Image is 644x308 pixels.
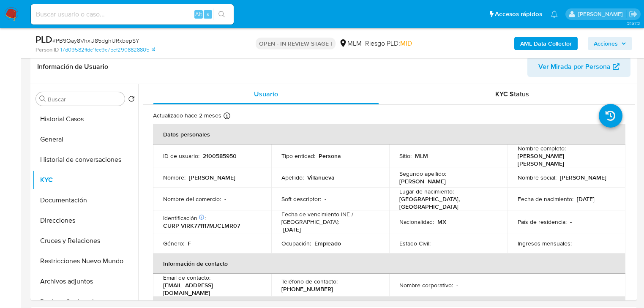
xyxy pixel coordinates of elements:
p: Fecha de vencimiento INE / [GEOGRAPHIC_DATA] : [281,210,379,226]
span: Riesgo PLD: [365,39,412,48]
b: PLD [35,33,52,46]
button: General [33,129,138,150]
button: Archivos adjuntos [33,271,138,292]
p: Actualizado hace 2 meses [153,112,221,120]
input: Buscar usuario o caso... [31,9,234,20]
p: - [325,195,326,203]
p: erika.juarez@mercadolibre.com.mx [578,10,626,18]
p: Nombre del comercio : [163,195,221,203]
p: Nombre social : [518,174,557,181]
button: Acciones [588,37,632,50]
p: ID de usuario : [163,152,199,160]
button: KYC [33,170,138,190]
button: AML Data Collector [514,37,578,50]
p: Villanueva [307,174,335,181]
p: [PERSON_NAME] [399,177,446,185]
p: - [575,240,577,247]
p: País de residencia : [518,218,567,226]
p: Teléfono de contacto : [281,278,338,285]
span: # PB9Qay8VhxU85dghURxbepSY [52,36,139,45]
p: Fecha de nacimiento : [518,195,573,203]
p: Estado Civil : [399,240,431,247]
a: Salir [629,10,638,19]
p: Persona [319,152,341,160]
p: Género : [163,240,184,247]
span: Acciones [594,37,618,50]
b: Person ID [35,46,59,54]
input: Buscar [48,95,121,103]
button: Documentación [33,190,138,210]
p: Nacionalidad : [399,218,434,226]
p: [EMAIL_ADDRESS][DOMAIN_NAME] [163,281,258,297]
span: Usuario [254,89,278,99]
p: MX [437,218,446,226]
p: Ocupación : [281,240,311,247]
p: - [434,240,436,247]
button: Historial Casos [33,109,138,129]
button: Ver Mirada por Persona [527,57,630,77]
p: F [188,240,191,247]
span: Ver Mirada por Persona [538,57,611,77]
span: KYC Status [495,89,529,99]
button: Historial de conversaciones [33,150,138,170]
button: Volver al orden por defecto [128,95,135,105]
p: Ingresos mensuales : [518,240,572,247]
p: Nombre : [163,174,186,181]
p: Sitio : [399,152,412,160]
p: Email de contacto : [163,274,210,281]
span: MID [400,38,412,48]
span: Accesos rápidos [495,10,542,19]
button: Cruces y Relaciones [33,231,138,251]
p: Segundo apellido : [399,170,446,177]
p: 2100585950 [203,152,237,160]
span: s [207,10,209,18]
p: Apellido : [281,174,304,181]
p: - [570,218,572,226]
button: Restricciones Nuevo Mundo [33,251,138,271]
p: - [224,195,226,203]
p: MLM [415,152,428,160]
p: [GEOGRAPHIC_DATA], [GEOGRAPHIC_DATA] [399,195,494,210]
button: search-icon [213,8,230,20]
p: Empleado [314,240,341,247]
span: Alt [195,10,202,18]
p: Lugar de nacimiento : [399,188,454,195]
button: Direcciones [33,210,138,231]
p: CURP VIRK771117MJCLMR07 [163,222,240,229]
h1: Información de Usuario [37,63,108,71]
b: AML Data Collector [520,37,572,50]
p: [PERSON_NAME] [560,174,606,181]
a: 17d09582ffde1fec9c7bef2908828805 [60,46,155,54]
span: 3.157.3 [627,20,640,27]
p: [DATE] [577,195,595,203]
p: [PERSON_NAME] [PERSON_NAME] [518,152,612,167]
th: Información de contacto [153,253,625,274]
p: Nombre corporativo : [399,281,453,289]
button: Buscar [39,95,46,102]
p: [PHONE_NUMBER] [281,285,333,293]
p: - [456,281,458,289]
p: [DATE] [283,226,301,233]
a: Notificaciones [551,11,558,18]
p: Nombre completo : [518,144,566,152]
p: OPEN - IN REVIEW STAGE I [256,38,336,49]
p: Soft descriptor : [281,195,321,203]
p: [PERSON_NAME] [189,174,235,181]
p: Identificación : [163,214,206,222]
div: MLM [339,39,362,48]
th: Datos personales [153,124,625,144]
p: Tipo entidad : [281,152,315,160]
